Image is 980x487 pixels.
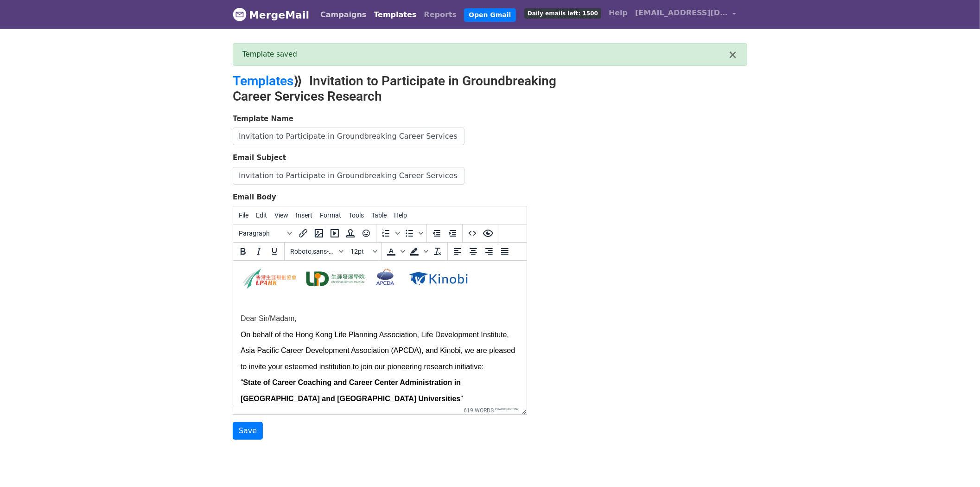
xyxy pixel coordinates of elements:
a: Templates [233,73,293,89]
iframe: Rich Text Area. Press ALT-0 for help. [233,261,527,406]
div: Text color [383,243,407,259]
button: Fonts [286,243,347,259]
button: Blocks [235,225,295,241]
span: Roboto,sans-serif [290,248,336,255]
span: 12pt [350,248,371,255]
button: Justify [497,243,513,259]
button: Preview [480,225,496,241]
span: Table [371,211,387,219]
span: File [239,211,248,219]
a: Templates [370,6,420,24]
button: Decrease indent [429,225,445,241]
button: Emoticons [358,225,374,241]
a: Powered by Tiny [495,407,519,410]
h2: ⟫ Invitation to Participate in Groundbreaking Career Services Research [233,73,571,104]
button: 619 words [464,407,494,414]
a: Campaigns [317,6,370,24]
button: Clear formatting [430,243,445,259]
button: Bold [235,243,251,259]
button: Insert/edit link [295,225,311,241]
button: Underline [267,243,282,259]
span: Tools [349,211,364,219]
iframe: Chat Widget [934,442,980,487]
input: Save [233,422,263,440]
button: Align right [481,243,497,259]
button: × [728,49,738,60]
div: Template saved [242,49,728,60]
span: View [274,211,288,219]
span: [EMAIL_ADDRESS][DOMAIN_NAME] [635,7,728,19]
button: Increase indent [445,225,460,241]
label: Template Name [233,114,293,124]
a: Help [605,4,631,22]
span: Paragraph [239,230,284,237]
button: Align left [450,243,465,259]
button: Italic [251,243,267,259]
div: Background color [407,243,430,259]
span: Daily emails left: 1500 [524,8,601,19]
div: Resize [519,406,527,414]
a: MergeMail [233,5,309,25]
label: Email Subject [233,153,286,163]
button: Insert/edit image [311,225,327,241]
span: Help [394,211,407,219]
a: [EMAIL_ADDRESS][DOMAIN_NAME] [631,4,740,26]
button: Font sizes [347,243,379,259]
a: Open Gmail [464,8,515,22]
div: Numbered list [378,225,401,241]
span: Insert [296,211,312,219]
a: Daily emails left: 1500 [521,4,605,22]
button: Source code [465,225,480,241]
img: MergeMail logo [233,7,247,21]
div: 聊天小工具 [934,442,980,487]
label: Email Body [233,192,276,203]
span: Edit [256,211,267,219]
button: Insert template [343,225,358,241]
button: Align center [465,243,481,259]
span: Format [320,211,341,219]
a: Reports [420,6,461,24]
button: Insert/edit media [327,225,343,241]
div: Bullet list [401,225,425,241]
